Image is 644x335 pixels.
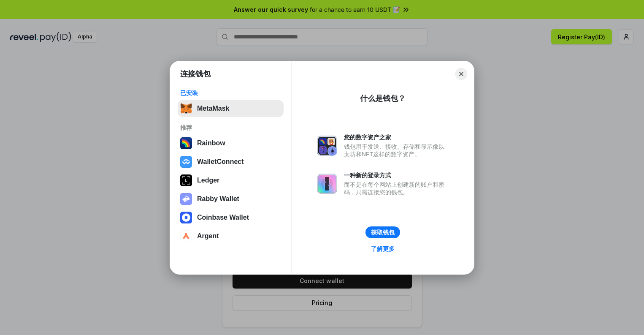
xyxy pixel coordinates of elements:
div: 钱包用于发送、接收、存储和显示像以太坊和NFT这样的数字资产。 [344,143,449,158]
div: 而不是在每个网站上创建新的账户和密码，只需连接您的钱包。 [344,181,449,196]
button: Ledger [178,172,284,189]
img: svg+xml,%3Csvg%20fill%3D%22none%22%20height%3D%2233%22%20viewBox%3D%220%200%2035%2033%22%20width%... [180,103,192,114]
img: svg+xml,%3Csvg%20width%3D%2228%22%20height%3D%2228%22%20viewBox%3D%220%200%2028%2028%22%20fill%3D... [180,212,192,223]
button: 获取钱包 [365,226,400,238]
button: Rabby Wallet [178,191,284,207]
a: 了解更多 [366,243,400,254]
div: Coinbase Wallet [197,214,249,221]
button: Rainbow [178,135,284,152]
img: svg+xml,%3Csvg%20xmlns%3D%22http%3A%2F%2Fwww.w3.org%2F2000%2Fsvg%22%20fill%3D%22none%22%20viewBox... [180,193,192,205]
button: Argent [178,228,284,245]
h1: 连接钱包 [180,69,211,79]
button: Coinbase Wallet [178,209,284,226]
div: 已安装 [180,89,281,97]
img: svg+xml,%3Csvg%20xmlns%3D%22http%3A%2F%2Fwww.w3.org%2F2000%2Fsvg%22%20fill%3D%22none%22%20viewBox... [317,136,337,156]
div: 获取钱包 [371,229,395,236]
div: 您的数字资产之家 [344,133,449,141]
div: Rabby Wallet [197,195,239,203]
img: svg+xml,%3Csvg%20width%3D%2228%22%20height%3D%2228%22%20viewBox%3D%220%200%2028%2028%22%20fill%3D... [180,156,192,168]
button: Close [455,68,467,80]
div: 一种新的登录方式 [344,172,449,179]
div: 了解更多 [371,245,395,253]
div: Argent [197,232,219,240]
div: MetaMask [197,105,229,112]
img: svg+xml,%3Csvg%20xmlns%3D%22http%3A%2F%2Fwww.w3.org%2F2000%2Fsvg%22%20fill%3D%22none%22%20viewBox... [317,174,337,194]
div: WalletConnect [197,158,244,166]
div: Rainbow [197,139,225,147]
div: Ledger [197,177,219,184]
img: svg+xml,%3Csvg%20width%3D%22120%22%20height%3D%22120%22%20viewBox%3D%220%200%20120%20120%22%20fil... [180,137,192,149]
button: MetaMask [178,100,284,117]
div: 什么是钱包？ [360,93,406,103]
button: WalletConnect [178,153,284,170]
img: svg+xml,%3Csvg%20xmlns%3D%22http%3A%2F%2Fwww.w3.org%2F2000%2Fsvg%22%20width%3D%2228%22%20height%3... [180,174,192,186]
img: svg+xml,%3Csvg%20width%3D%2228%22%20height%3D%2228%22%20viewBox%3D%220%200%2028%2028%22%20fill%3D... [180,230,192,242]
div: 推荐 [180,124,281,131]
